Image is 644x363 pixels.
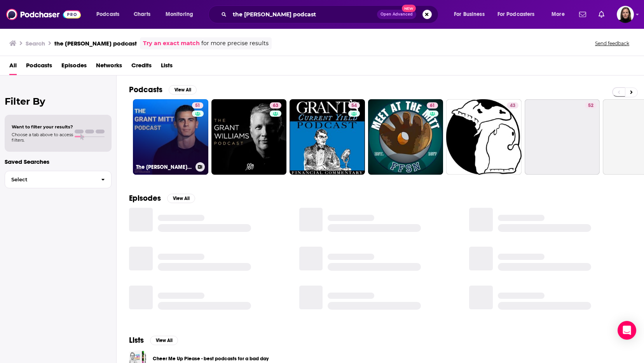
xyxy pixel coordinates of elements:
span: for more precise results [201,39,269,48]
a: 61 [368,99,443,175]
span: Podcasts [96,9,119,20]
div: Open Intercom Messenger [618,321,636,340]
a: Show notifications dropdown [595,8,607,21]
span: Want to filter your results? [12,124,73,130]
span: 63 [273,102,278,110]
button: open menu [160,8,203,21]
a: Try an exact match [143,39,200,48]
button: Send feedback [593,40,632,47]
span: 54 [351,102,357,110]
button: View All [169,85,197,95]
a: Networks [96,59,122,75]
a: Cheer Me Up Please - best podcasts for a bad day [153,354,269,363]
a: Show notifications dropdown [576,8,589,21]
a: 52 [525,99,600,175]
img: Podchaser - Follow, Share and Rate Podcasts [6,7,81,22]
span: Monitoring [166,9,193,20]
h2: Lists [129,335,144,345]
h3: The [PERSON_NAME] Podcast [136,164,192,170]
span: Open Advanced [380,12,413,16]
input: Search podcasts, credits, & more... [230,8,377,21]
h2: Episodes [129,193,161,203]
button: Select [5,171,112,188]
a: 51 [192,102,203,109]
span: Choose a tab above to access filters. [12,132,73,143]
p: Saved Searches [5,158,112,165]
a: Lists [161,59,173,75]
span: New [402,5,416,12]
button: View All [150,336,178,345]
span: Select [5,177,95,182]
h2: Filter By [5,96,112,107]
h3: Search [26,40,45,47]
h2: Podcasts [129,85,162,95]
button: open menu [546,8,574,21]
span: 51 [195,102,200,110]
button: View All [167,194,195,203]
span: More [552,9,565,20]
button: Show profile menu [617,6,634,23]
a: All [9,59,17,75]
a: Charts [129,8,155,21]
a: EpisodesView All [129,193,195,203]
a: 51The [PERSON_NAME] Podcast [133,99,208,175]
a: 63 [211,99,287,175]
a: 43 [446,99,522,175]
button: open menu [91,8,129,21]
span: For Podcasters [497,9,535,20]
span: For Business [454,9,485,20]
span: Charts [134,9,150,20]
a: 63 [270,102,281,109]
span: Logged in as BevCat3 [617,6,634,23]
img: User Profile [617,6,634,23]
a: 54 [348,102,360,109]
div: Search podcasts, credits, & more... [216,5,446,23]
h3: the [PERSON_NAME] podcast [54,40,137,47]
span: 52 [588,102,593,110]
a: PodcastsView All [129,85,197,95]
span: 43 [510,102,515,110]
a: ListsView All [129,335,178,345]
a: 54 [290,99,365,175]
a: Podcasts [26,59,52,75]
button: open menu [492,8,546,21]
a: 61 [427,102,438,109]
span: 61 [430,102,435,110]
a: Credits [131,59,152,75]
a: 43 [507,102,518,109]
button: Open AdvancedNew [377,10,416,19]
button: open menu [449,8,494,21]
a: 52 [585,102,597,109]
a: Episodes [61,59,87,75]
